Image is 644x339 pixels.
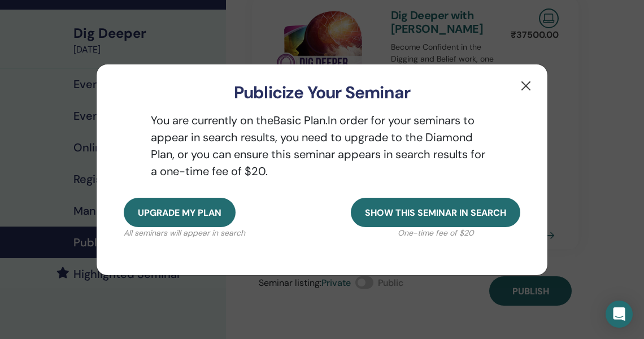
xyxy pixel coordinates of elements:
h3: Publicize Your Seminar [115,82,529,103]
span: Upgrade my plan [138,207,221,219]
button: Upgrade my plan [124,198,236,227]
p: One-time fee of $20 [351,227,520,239]
button: Show this seminar in search [351,198,520,227]
p: You are currently on the Basic Plan. In order for your seminars to appear in search results, you ... [124,112,520,180]
span: Show this seminar in search [365,207,506,219]
div: Open Intercom Messenger [606,301,633,328]
p: All seminars will appear in search [124,227,245,239]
